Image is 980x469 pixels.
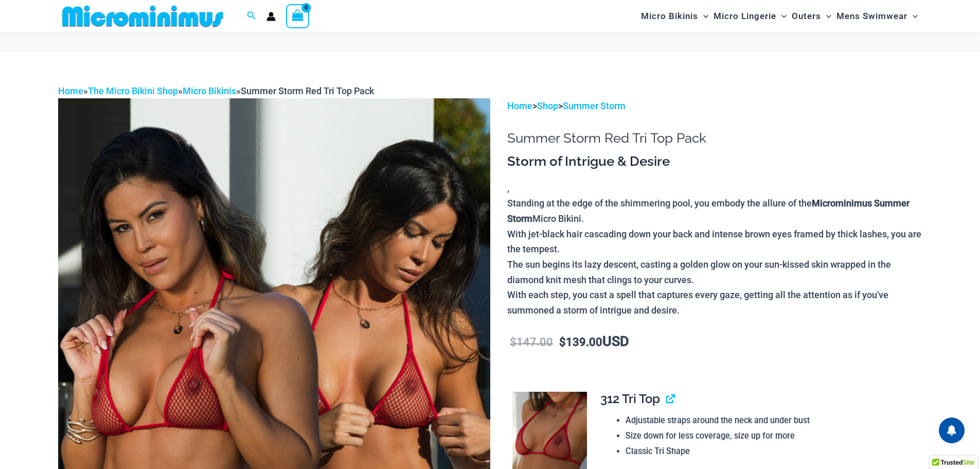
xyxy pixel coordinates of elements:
[638,3,711,29] a: Micro BikinisMenu ToggleMenu Toggle
[507,153,922,170] h3: Storm of Intrigue & Desire
[559,336,566,349] span: $
[183,85,236,96] a: Micro Bikinis
[247,10,256,23] a: Search icon link
[836,3,907,29] span: Mens Swimwear
[789,3,834,29] a: OutersMenu ToggleMenu Toggle
[563,100,626,111] a: Summer Storm
[507,198,910,224] b: Microminimus Summer Storm
[507,100,532,111] a: Home
[510,336,553,349] bdi: 147.00
[821,3,831,29] span: Menu Toggle
[507,98,922,114] p: > >
[507,130,922,146] h1: Summer Storm Red Tri Top Pack
[626,413,914,428] li: Adjustable straps around the neck and under bust
[626,444,914,459] li: Classic Tri Shape
[286,4,310,28] a: View Shopping Cart, empty
[58,5,227,28] img: MM SHOP LOGO FLAT
[507,153,922,318] div: ,
[507,196,922,318] p: Standing at the edge of the shimmering pool, you embody the allure of the Micro Bikini. With jet-...
[88,85,178,96] a: The Micro Bikini Shop
[714,3,776,29] span: Micro Lingerie
[834,3,920,29] a: Mens SwimwearMenu ToggleMenu Toggle
[559,336,602,349] bdi: 139.00
[537,100,558,111] a: Shop
[266,12,276,21] a: Account icon link
[241,85,374,96] span: Summer Storm Red Tri Top Pack
[698,3,708,29] span: Menu Toggle
[58,85,374,96] span: » » »
[510,336,516,349] span: $
[711,3,789,29] a: Micro LingerieMenu ToggleMenu Toggle
[507,334,922,350] p: USD
[907,3,918,29] span: Menu Toggle
[792,3,821,29] span: Outers
[600,391,660,406] span: 312 Tri Top
[637,2,922,31] nav: Site Navigation
[58,85,83,96] a: Home
[776,3,787,29] span: Menu Toggle
[626,428,914,444] li: Size down for less coverage, size up for more
[641,3,698,29] span: Micro Bikinis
